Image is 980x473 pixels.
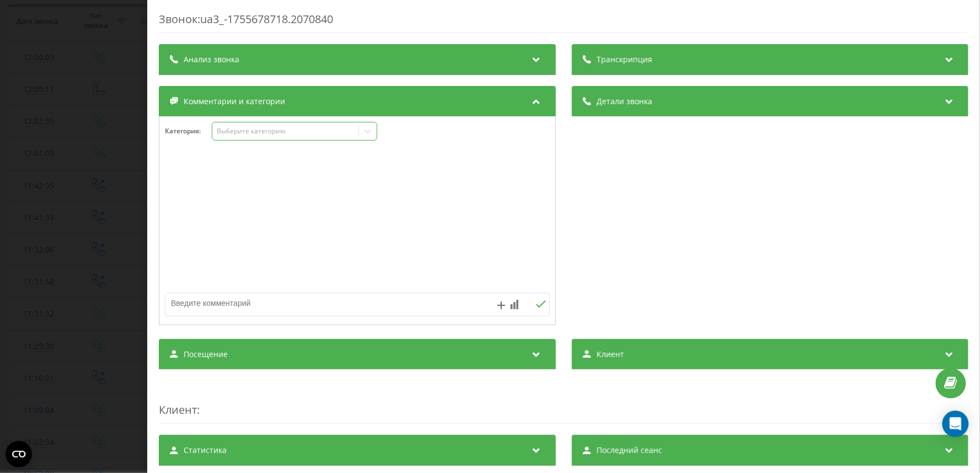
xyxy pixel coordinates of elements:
span: Статистика [184,445,227,456]
span: Анализ звонка [184,54,239,65]
button: Open CMP widget [6,441,32,467]
div: Open Intercom Messenger [942,411,969,437]
span: Клиент [159,402,197,417]
span: Транскрипция [596,54,652,65]
span: Посещение [184,349,228,360]
span: Клиент [596,349,624,360]
div: : [159,380,968,424]
div: Звонок : ua3_-1755678718.2070840 [159,12,968,33]
span: Последний сеанс [596,445,662,456]
span: Комментарии и категории [184,96,285,107]
h4: Категория : [165,127,212,135]
span: Детали звонка [596,96,652,107]
div: Выберите категорию [216,127,354,136]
